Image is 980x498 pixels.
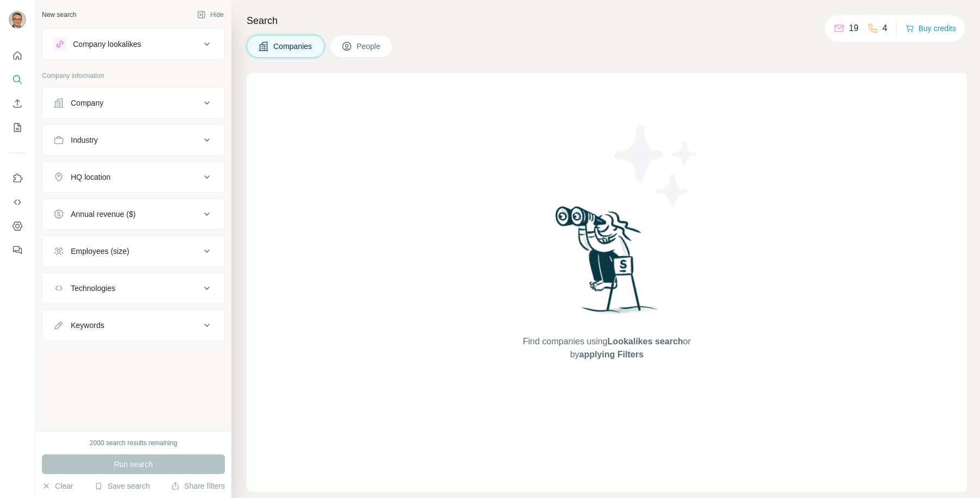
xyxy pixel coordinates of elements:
button: Company lookalikes [42,31,224,57]
button: My lists [9,118,26,137]
button: Use Surfe API [9,192,26,212]
button: Quick start [9,46,26,65]
div: Company lookalikes [73,39,141,50]
button: Feedback [9,240,26,260]
button: Share filters [171,481,225,491]
button: Enrich CSV [9,94,26,113]
span: applying Filters [579,350,644,359]
div: Annual revenue ($) [71,209,136,220]
button: Save search [94,481,150,491]
button: Use Surfe on LinkedIn [9,168,26,188]
span: Find companies using or by [519,335,694,361]
h4: Search [247,13,967,28]
p: 19 [849,22,859,35]
span: Companies [273,41,313,52]
button: Search [9,70,26,89]
div: New search [42,10,76,20]
div: Industry [71,135,98,145]
div: Employees (size) [71,246,129,257]
p: 4 [883,22,887,35]
button: Hide [189,7,231,23]
div: 2000 search results remaining [90,438,177,448]
img: Surfe Illustration - Stars [607,117,705,215]
span: Lookalikes search [608,337,683,346]
div: Technologies [71,283,115,294]
button: Company [42,90,224,116]
img: Avatar [9,11,26,28]
span: People [357,41,382,52]
button: Technologies [42,275,224,301]
button: Keywords [42,312,224,338]
button: Industry [42,127,224,153]
button: Buy credits [905,21,956,36]
button: HQ location [42,164,224,190]
button: Employees (size) [42,238,224,264]
img: Surfe Illustration - Woman searching with binoculars [550,203,664,325]
button: Annual revenue ($) [42,201,224,227]
div: HQ location [71,172,111,183]
button: Clear [42,481,73,491]
div: Company [71,98,103,108]
div: Keywords [71,320,104,331]
p: Company information [42,71,225,81]
button: Dashboard [9,216,26,236]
